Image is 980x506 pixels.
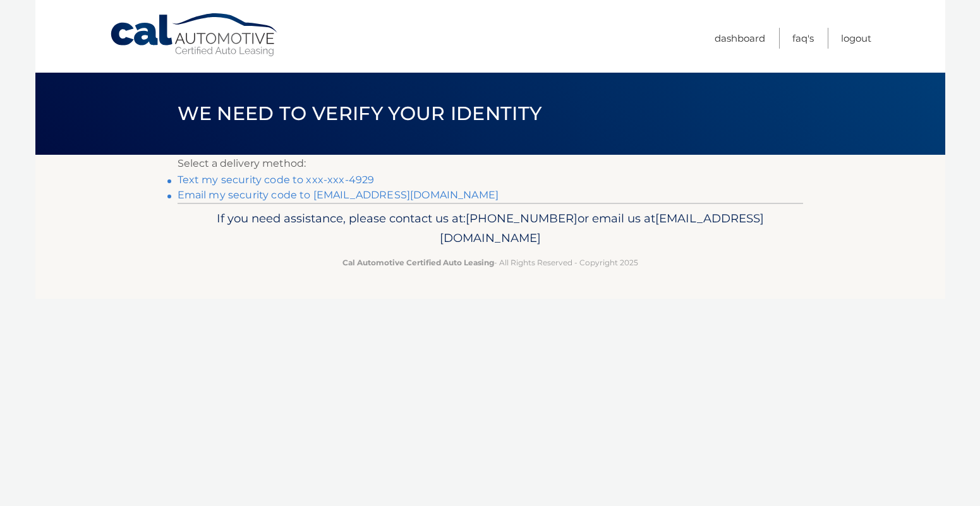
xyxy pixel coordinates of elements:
[715,28,765,49] a: Dashboard
[109,13,280,57] a: Cal Automotive
[178,102,542,125] span: We need to verify your identity
[466,211,578,226] span: [PHONE_NUMBER]
[186,208,795,249] p: If you need assistance, please contact us at: or email us at
[178,189,499,201] a: Email my security code to [EMAIL_ADDRESS][DOMAIN_NAME]
[178,155,803,172] p: Select a delivery method:
[342,258,494,267] strong: Cal Automotive Certified Auto Leasing
[178,174,375,186] a: Text my security code to xxx-xxx-4929
[792,28,814,49] a: FAQ's
[841,28,871,49] a: Logout
[186,256,795,269] p: - All Rights Reserved - Copyright 2025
